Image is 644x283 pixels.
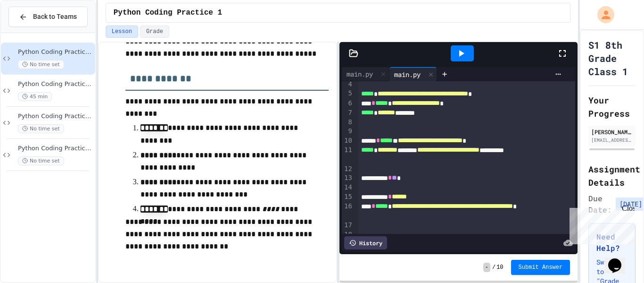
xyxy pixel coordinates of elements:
[588,94,636,120] h2: Your Progress
[342,127,354,136] div: 9
[18,80,93,88] span: Python Coding Practice 2
[342,192,354,202] div: 15
[114,7,222,18] span: Python Coding Practice 1
[591,128,633,136] div: [PERSON_NAME]
[18,124,64,133] span: No time set
[342,69,378,79] div: main.py
[8,7,88,27] button: Back to Teams
[342,108,354,118] div: 7
[18,92,52,101] span: 45 min
[566,204,635,244] iframe: chat widget
[587,4,617,26] div: My Account
[492,264,495,271] span: /
[588,38,636,78] h1: S1 8th Grade Class 1
[342,230,354,240] div: 18
[342,99,354,108] div: 6
[344,236,387,249] div: History
[342,89,354,98] div: 5
[18,112,93,120] span: Python Coding Practice 3
[18,156,64,165] span: No time set
[18,48,93,56] span: Python Coding Practice 1
[106,26,138,38] button: Lesson
[588,163,636,189] h2: Assignment Details
[18,60,64,69] span: No time set
[342,67,389,81] div: main.py
[342,164,354,174] div: 12
[342,173,354,183] div: 13
[604,245,635,274] iframe: chat widget
[342,146,354,164] div: 11
[18,145,93,153] span: Python Coding Practice 4
[342,136,354,146] div: 10
[519,264,563,271] span: Submit Answer
[483,263,490,272] span: -
[342,202,354,221] div: 16
[33,12,77,22] span: Back to Teams
[342,118,354,127] div: 8
[342,80,354,89] div: 4
[496,264,503,271] span: 10
[389,67,437,81] div: main.py
[342,221,354,230] div: 17
[140,26,169,38] button: Grade
[342,183,354,192] div: 14
[511,260,570,275] button: Submit Answer
[588,193,612,215] span: Due Date:
[4,4,65,60] div: Chat with us now!Close
[591,137,633,144] div: [EMAIL_ADDRESS][DOMAIN_NAME]
[389,69,425,79] div: main.py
